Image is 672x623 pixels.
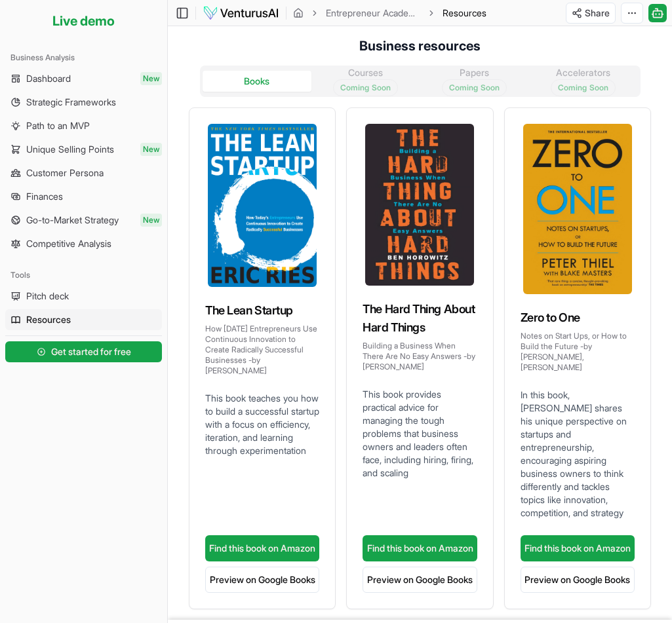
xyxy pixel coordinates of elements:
[5,186,162,207] a: Finances
[205,535,319,561] a: Find this book on Amazon
[521,309,635,327] h3: Zero to One
[26,214,119,227] span: Go-to-Market Strategy
[5,115,162,136] a: Path to an MVP
[585,7,610,20] span: Share
[205,392,319,457] p: This book teaches you how to build a successful startup with a focus on efficiency, iteration, an...
[521,567,635,593] a: Preview on Google Books
[365,124,474,286] img: The Hard Thing About Hard Things
[293,7,486,20] nav: breadcrumb
[5,139,162,160] a: Unique Selling PointsNew
[5,233,162,254] a: Competitive Analysis
[5,92,162,113] a: Strategic Frameworks
[521,331,635,373] p: Notes on Start Ups, or How to Build the Future - by [PERSON_NAME], [PERSON_NAME]
[5,47,162,68] div: Business Analysis
[363,567,477,593] a: Preview on Google Books
[5,210,162,231] a: Go-to-Market StrategyNew
[26,119,90,132] span: Path to an MVP
[443,7,486,20] span: Resources
[363,341,477,372] p: Building a Business When There Are No Easy Answers - by [PERSON_NAME]
[205,324,319,376] p: How [DATE] Entrepreneurs Use Continuous Innovation to Create Radically Successful Businesses - by...
[26,143,114,156] span: Unique Selling Points
[521,535,635,561] a: Find this book on Amazon
[140,214,162,227] span: New
[363,300,477,337] h3: The Hard Thing About Hard Things
[5,162,162,183] a: Customer Persona
[5,68,162,89] a: DashboardNew
[26,237,111,250] span: Competitive Analysis
[566,3,616,24] button: Share
[208,124,317,287] img: The Lean Startup
[244,75,269,88] div: Books
[5,265,162,286] div: Tools
[5,341,162,362] button: Get started for free
[168,26,672,55] h4: Business resources
[521,388,635,519] p: In this book, [PERSON_NAME] shares his unique perspective on startups and entrepreneurship, encou...
[140,143,162,156] span: New
[26,290,69,303] span: Pitch deck
[523,124,632,294] img: Zero to One
[5,309,162,330] a: Resources
[26,313,71,326] span: Resources
[140,72,162,85] span: New
[5,286,162,307] a: Pitch deck
[26,96,116,109] span: Strategic Frameworks
[26,190,63,203] span: Finances
[363,535,477,561] a: Find this book on Amazon
[51,345,131,358] span: Get started for free
[26,72,71,85] span: Dashboard
[205,567,319,593] a: Preview on Google Books
[5,339,162,365] a: Get started for free
[26,166,104,179] span: Customer Persona
[326,7,420,20] a: Entrepreneur Academy
[205,301,319,320] h3: The Lean Startup
[363,388,477,480] p: This book provides practical advice for managing the tough problems that business owners and lead...
[203,5,279,21] img: logo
